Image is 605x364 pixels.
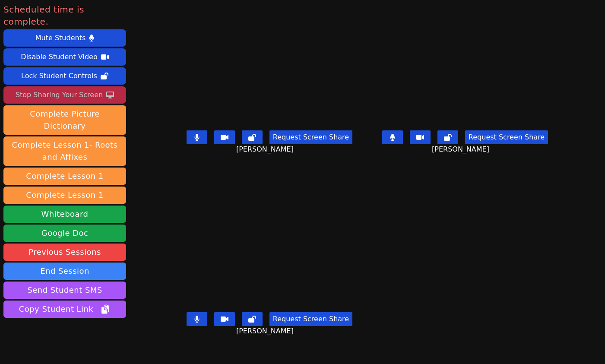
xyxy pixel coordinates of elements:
[3,301,126,318] button: Copy Student Link
[3,105,126,135] button: Complete Picture Dictionary
[3,282,126,299] button: Send Student SMS
[16,88,103,102] div: Stop Sharing Your Screen
[3,168,126,185] button: Complete Lesson 1
[269,130,352,144] button: Request Screen Share
[3,3,126,28] span: Scheduled time is complete.
[3,67,126,85] button: Lock Student Controls
[21,50,97,64] div: Disable Student Video
[236,326,296,336] span: [PERSON_NAME]
[3,225,126,242] a: Google Doc
[3,206,126,223] button: Whiteboard
[3,86,126,104] button: Stop Sharing Your Screen
[3,263,126,280] button: End Session
[269,312,352,326] button: Request Screen Share
[236,144,296,155] span: [PERSON_NAME]
[3,48,126,66] button: Disable Student Video
[21,69,97,83] div: Lock Student Controls
[3,29,126,47] button: Mute Students
[35,31,86,45] div: Mute Students
[19,303,111,315] span: Copy Student Link
[465,130,548,144] button: Request Screen Share
[3,136,126,166] button: Complete Lesson 1- Roots and Affixes
[3,244,126,261] a: Previous Sessions
[432,144,491,155] span: [PERSON_NAME]
[3,187,126,204] button: Complete Lesson 1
